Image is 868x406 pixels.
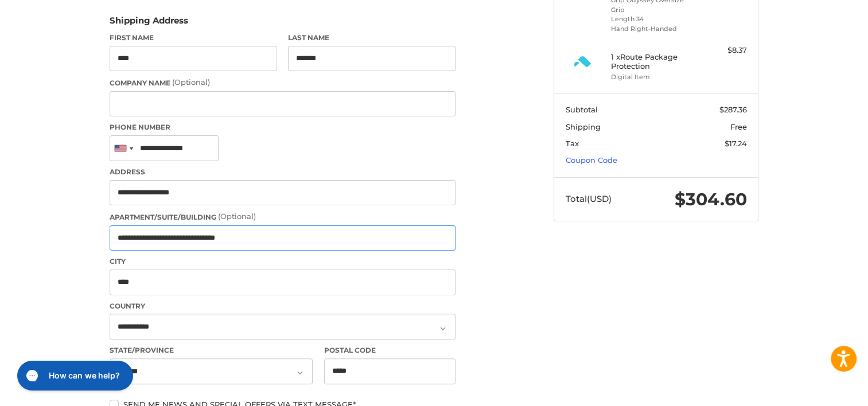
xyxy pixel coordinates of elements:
[110,77,456,88] label: Company Name
[719,105,747,114] span: $287.36
[110,345,313,356] label: State/Province
[110,136,137,161] div: United States: +1
[611,72,699,82] li: Digital Item
[675,189,747,210] span: $304.60
[288,33,456,43] label: Last Name
[702,45,747,56] div: $8.37
[566,105,598,114] span: Subtotal
[110,33,277,43] label: First Name
[725,139,747,148] span: $17.24
[110,122,456,132] label: Phone Number
[110,211,456,222] label: Apartment/Suite/Building
[611,24,699,34] li: Hand Right-Handed
[566,122,601,131] span: Shipping
[611,52,699,71] h4: 1 x Route Package Protection
[110,167,456,177] label: Address
[110,301,456,311] label: Country
[611,14,699,24] li: Length 34
[11,357,136,395] iframe: Gorgias live chat messenger
[566,139,579,148] span: Tax
[566,193,612,204] span: Total (USD)
[218,212,256,221] small: (Optional)
[730,122,747,131] span: Free
[172,77,210,87] small: (Optional)
[110,14,188,33] legend: Shipping Address
[324,345,456,356] label: Postal Code
[110,256,456,267] label: City
[566,155,617,165] a: Coupon Code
